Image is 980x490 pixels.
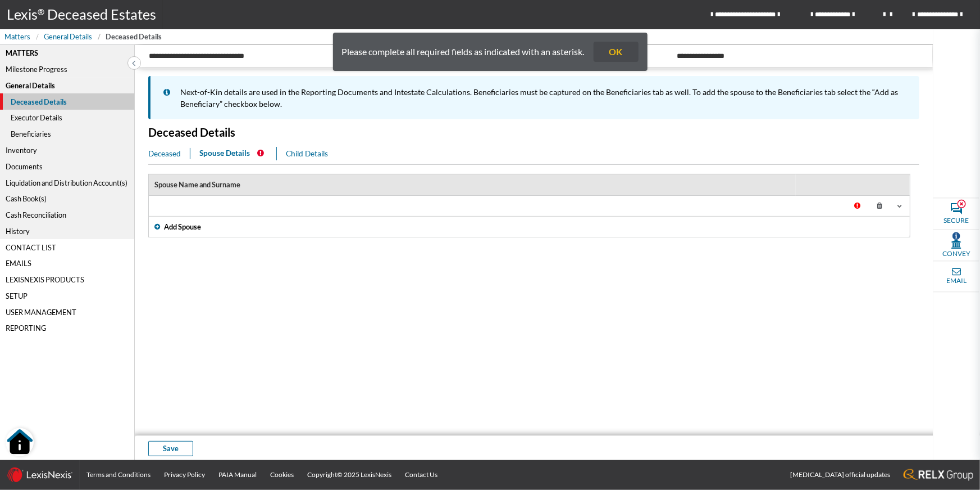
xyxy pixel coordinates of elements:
[944,215,969,226] span: Secure
[333,41,594,63] div: Please complete all required fields as indicated with an asterisk.
[154,178,759,192] span: Spouse Name and Surname
[286,149,328,158] span: Child Details
[6,428,34,456] button: Open Resource Center
[7,467,73,483] img: LexisNexis_logo.0024414d.png
[149,217,208,237] button: Add Spouse
[199,149,250,158] span: Spouse Details
[594,42,639,62] button: OK
[4,32,36,42] a: Matters
[38,6,47,24] p: ®
[148,441,193,456] button: Save
[39,32,98,42] a: General Details
[4,32,30,42] span: Matters
[946,276,967,286] span: Email
[80,460,157,489] a: Terms and Conditions
[44,32,92,42] span: General Details
[163,443,179,454] span: Save
[148,125,235,139] span: Deceased Details
[212,460,263,489] a: PAIA Manual
[783,460,897,489] a: [MEDICAL_DATA] official updates
[904,469,973,481] img: RELX_logo.65c3eebe.png
[148,149,181,158] span: Deceased
[157,460,212,489] a: Privacy Policy
[180,86,908,110] div: Next-of-Kin details are used in the Reporting Documents and Intestate Calculations. Beneficiaries...
[300,460,398,489] a: Copyright© 2025 LexisNexis
[942,249,970,259] span: Convey
[164,222,201,232] span: Add Spouse
[263,460,300,489] a: Cookies
[398,460,444,489] a: Contact Us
